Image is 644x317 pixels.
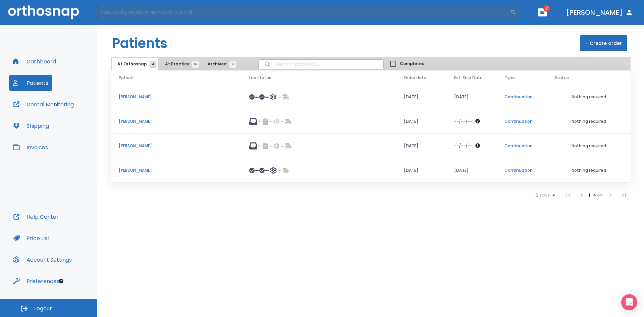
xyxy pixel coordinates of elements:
p: Continuation [504,118,539,124]
span: Logout [34,305,52,312]
span: 3 [229,61,236,68]
p: [PERSON_NAME] [119,94,233,100]
td: [DATE] [446,85,496,109]
span: of 4 [597,192,604,198]
button: Patients [9,75,52,91]
span: 7 [543,5,550,12]
button: + Create order [580,35,627,51]
p: [PERSON_NAME] [119,118,233,124]
p: --/--/-- [454,143,472,149]
p: Continuation [504,143,539,149]
span: At Practice [165,61,196,67]
td: [DATE] [396,158,446,183]
span: rows [538,193,550,198]
span: 1 - 4 [589,192,597,198]
span: 10 [534,193,538,198]
button: Shipping [9,118,53,134]
input: search [259,58,383,71]
span: 16 [192,61,199,68]
span: Type [504,75,515,81]
button: Preferences [9,273,63,289]
input: Search by Patient Name or Case # [96,6,510,19]
span: Archived [208,61,233,67]
h1: Patients [112,33,167,53]
span: Est. Ship Date [454,75,483,81]
span: 4 [150,61,156,68]
span: Order date [404,75,426,81]
td: [DATE] [396,85,446,109]
img: Orthosnap [8,5,79,19]
button: Account Settings [9,252,76,268]
span: Patient [119,75,134,81]
button: [PERSON_NAME] [563,6,636,18]
div: tabs [112,58,239,70]
p: Nothing required [555,167,623,173]
span: Lab status [249,75,271,81]
div: The date will be available after approving treatment plan [454,143,488,149]
span: Status [555,75,569,81]
p: Nothing required [555,143,623,149]
p: Continuation [504,167,539,173]
div: The date will be available after approving treatment plan [454,118,488,124]
div: Open Intercom Messenger [621,294,637,310]
p: Continuation [504,94,539,100]
button: Help Center [9,209,63,225]
span: Completed [400,61,425,67]
button: Dental Monitoring [9,96,78,112]
button: Invoices [9,139,52,155]
p: Nothing required [555,94,623,100]
span: At Orthosnap [117,61,153,67]
p: [PERSON_NAME] [119,167,233,173]
td: [DATE] [396,109,446,134]
div: Tooltip anchor [58,278,64,284]
p: Nothing required [555,118,623,124]
button: Price List [9,230,54,246]
td: [DATE] [396,134,446,158]
p: [PERSON_NAME] [119,143,233,149]
p: --/--/-- [454,118,472,124]
td: [DATE] [446,158,496,183]
button: Dashboard [9,53,60,69]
